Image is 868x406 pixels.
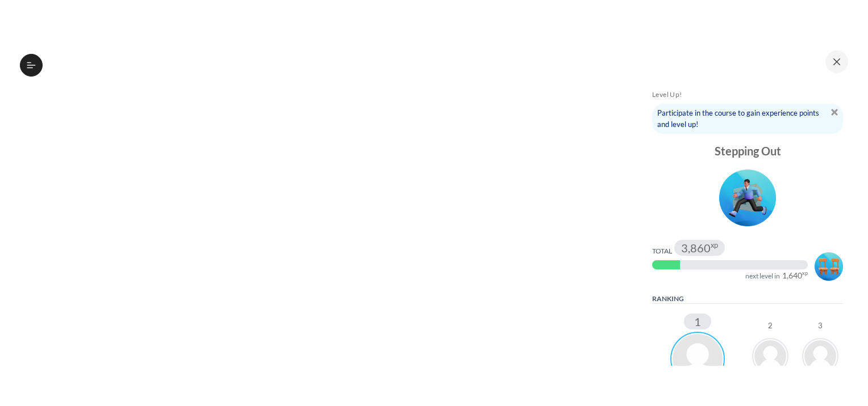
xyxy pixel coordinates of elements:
div: Participate in the course to gain experience points and level up! [652,104,843,134]
img: Hew Chui Wong [670,332,725,386]
img: Se Hong Chew [752,338,788,374]
img: Santhi A/P Karupiah [802,338,838,374]
div: 2 [768,322,773,329]
h5: Level Up! [652,90,843,99]
div: next level in [745,272,780,281]
a: Dismiss notice [831,107,838,116]
span: xp [711,243,718,247]
div: Level #4 [815,251,843,281]
div: 1 [684,314,711,329]
div: Level #3 [652,166,843,226]
span: xp [802,272,808,275]
div: Stepping Out [652,143,843,159]
h5: Ranking [652,294,843,304]
div: Total [652,247,672,256]
span: 1,640 [782,272,802,280]
img: Level #3 [719,170,776,226]
img: Dismiss notice [831,109,838,116]
img: Level #4 [815,252,843,281]
div: 3,860 [681,242,718,253]
div: 3 [818,322,823,329]
span: 3,860 [681,242,711,253]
